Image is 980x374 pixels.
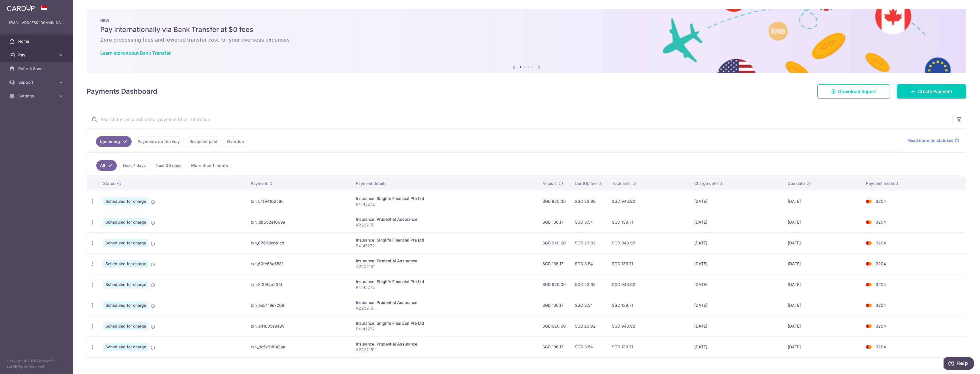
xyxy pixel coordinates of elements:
[246,295,351,316] td: txn_ea5419e7269
[538,336,570,357] td: SGD 136.17
[783,295,861,316] td: [DATE]
[356,222,533,228] p: A2202151
[783,232,861,253] td: [DATE]
[246,232,351,253] td: txn_0266de6a1cd
[103,197,148,205] span: Scheduled for charge
[607,274,690,295] td: SGD 943.92
[694,181,718,186] span: Charge date
[863,344,875,350] img: Bank Card
[607,232,690,253] td: SGD 943.92
[570,191,607,212] td: SGD 23.92
[863,240,875,246] img: Bank Card
[838,88,876,95] span: Download Report
[18,79,56,85] span: Support
[356,285,533,290] p: P4145272
[690,253,783,274] td: [DATE]
[356,264,533,269] p: A2202151
[96,136,132,147] a: Upcoming
[607,295,690,316] td: SGD 139.71
[607,191,690,212] td: SGD 943.92
[908,138,954,143] span: Read more on statuses
[575,181,597,186] span: CardUp fee
[607,316,690,336] td: SGD 943.92
[356,347,533,353] p: A2202151
[356,320,533,326] div: Insurance. Singlife Financial Pte Ltd
[356,201,533,207] p: P4145272
[783,336,861,357] td: [DATE]
[356,341,533,347] div: Insurance. Prudential Assurance
[817,84,890,99] a: Download Report
[356,305,533,311] p: A2202151
[690,316,783,336] td: [DATE]
[783,191,861,212] td: [DATE]
[918,88,952,95] span: Create Payment
[538,191,570,212] td: SGD 920.00
[570,232,607,253] td: SGD 23.92
[690,274,783,295] td: [DATE]
[570,316,607,336] td: SGD 23.92
[246,316,351,336] td: txn_e41605e9e99
[570,253,607,274] td: SGD 3.54
[863,323,875,330] img: Bank Card
[223,136,248,147] a: Overdue
[690,232,783,253] td: [DATE]
[103,322,148,330] span: Scheduled for charge
[570,336,607,357] td: SGD 3.54
[103,181,115,186] span: Status
[538,232,570,253] td: SGD 920.00
[351,176,538,191] th: Payment details
[876,261,886,266] span: 3204
[87,110,952,128] input: Search by recipient name, payment id or reference
[103,301,148,309] span: Scheduled for charge
[570,295,607,316] td: SGD 3.54
[607,212,690,232] td: SGD 139.71
[246,212,351,232] td: txn_db632e1069a
[96,160,117,171] a: All
[897,84,966,99] a: Create Payment
[87,9,966,73] img: Bank transfer banner
[356,196,533,201] div: Insurance. Singlife Financial Pte Ltd
[607,336,690,357] td: SGD 139.71
[356,300,533,305] div: Insurance. Prudential Assurance
[861,176,966,191] th: Payment method
[134,136,183,147] a: Payments on the way
[538,316,570,336] td: SGD 920.00
[690,191,783,212] td: [DATE]
[356,279,533,285] div: Insurance. Singlife Financial Pte Ltd
[788,181,805,186] span: Due date
[7,5,35,11] img: CardUp
[538,295,570,316] td: SGD 136.17
[863,198,875,205] img: Bank Card
[152,160,185,171] a: Next 30 days
[187,160,232,171] a: More than 1 month
[542,181,557,186] span: Amount
[538,212,570,232] td: SGD 136.17
[863,281,875,288] img: Bank Card
[18,93,56,99] span: Settings
[863,219,875,226] img: Bank Card
[246,336,351,357] td: txn_dc5e9d043aa
[356,258,533,264] div: Insurance. Prudential Assurance
[876,220,886,224] span: 3204
[18,52,56,58] span: Pay
[356,216,533,222] div: Insurance. Prudential Assurance
[246,191,351,212] td: txn_54f941b2c8c
[18,66,56,71] span: Refer & Save
[876,303,886,308] span: 3204
[570,212,607,232] td: SGD 3.54
[863,302,875,309] img: Bank Card
[18,38,56,44] span: Home
[103,281,148,289] span: Scheduled for charge
[876,199,886,204] span: 3204
[356,243,533,249] p: P4145272
[186,136,221,147] a: Recipient paid
[783,212,861,232] td: [DATE]
[538,274,570,295] td: SGD 920.00
[863,260,875,267] img: Bank Card
[876,344,886,349] span: 3204
[908,138,959,143] a: Read more on statuses
[570,274,607,295] td: SGD 23.92
[538,253,570,274] td: SGD 136.17
[100,50,171,56] a: Learn more about Bank Transfer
